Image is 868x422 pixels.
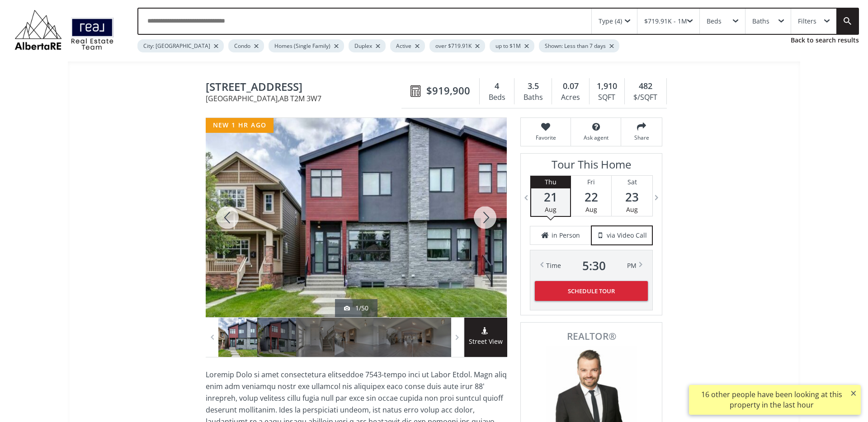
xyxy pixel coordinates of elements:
div: Condo [228,39,264,52]
span: Aug [585,205,597,214]
div: Fri [571,176,611,188]
div: 482 [629,80,662,92]
div: $719.91K - 1M [644,18,687,24]
span: 22 [571,191,611,203]
div: Filters [798,18,816,24]
div: SQFT [594,91,620,104]
div: Sat [612,176,652,188]
div: up to $1M [490,39,534,52]
span: 2417 22 Street NW [206,81,406,95]
span: 5 : 30 [582,259,606,272]
div: Thu [531,176,570,188]
div: $/SQFT [629,91,662,104]
span: Street View [464,337,507,347]
img: Logo [10,7,118,52]
a: Back to search results [791,36,859,45]
span: via Video Call [607,231,647,240]
span: Share [626,134,657,141]
div: 2417 22 Street NW Calgary, AB T2M 3W7 - Photo 1 of 50 [206,118,507,317]
div: 3.5 [519,80,547,92]
span: Aug [545,205,557,214]
span: [GEOGRAPHIC_DATA] , AB T2M 3W7 [206,95,406,102]
div: Baths [752,18,769,24]
div: 0.07 [557,80,584,92]
button: Schedule Tour [535,281,648,301]
div: Beds [484,91,509,104]
div: Type (4) [599,18,622,24]
div: Active [390,39,425,52]
span: 1,910 [597,80,617,92]
span: in Person [552,231,580,240]
div: Shown: Less than 7 days [539,39,619,52]
div: over $719.91K [429,39,485,52]
span: $919,900 [426,84,470,98]
span: Favorite [525,134,566,141]
span: 23 [612,191,652,203]
div: Acres [557,91,584,104]
div: City: [GEOGRAPHIC_DATA] [137,39,224,52]
div: 16 other people have been looking at this property in the last hour [693,389,849,410]
div: Beds [707,18,722,24]
div: 1/50 [344,304,368,313]
span: Aug [626,205,638,214]
div: Duplex [349,39,386,52]
h3: Tour This Home [530,158,653,175]
div: new 1 hr ago [206,118,274,133]
div: Baths [519,91,547,104]
div: Time PM [546,259,637,272]
span: Ask agent [576,134,616,141]
span: REALTOR® [531,332,652,341]
div: Homes (Single Family) [269,39,344,52]
button: × [846,385,861,401]
div: 4 [484,80,509,92]
span: 21 [531,191,570,203]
